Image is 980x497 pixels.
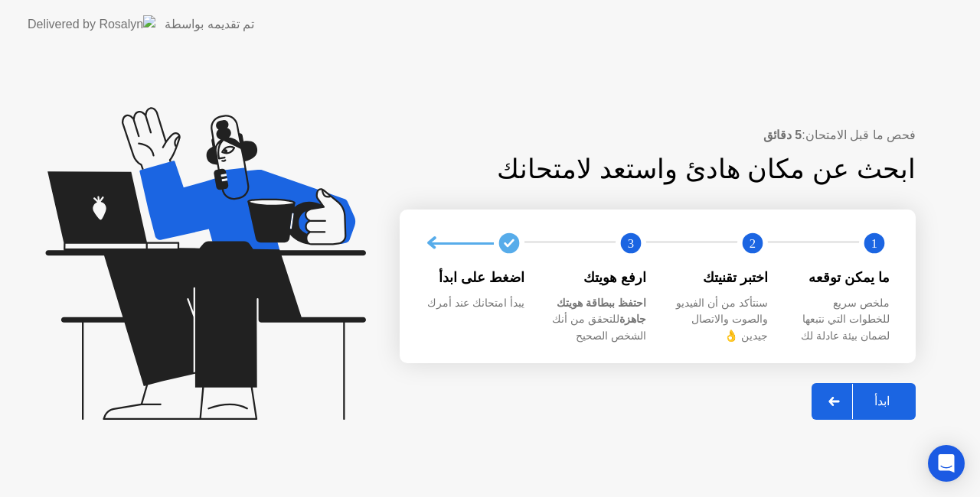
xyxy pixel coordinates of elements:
[928,445,965,482] div: Open Intercom Messenger
[853,394,911,408] div: ابدأ
[28,15,155,33] img: Delivered by Rosalyn
[671,295,768,345] div: سنتأكد من أن الفيديو والصوت والاتصال جيدين 👌
[792,268,890,287] div: ما يمكن توقعه
[400,126,916,145] div: فحص ما قبل الامتحان:
[427,268,524,287] div: اضغط على ابدأ
[427,295,524,312] div: يبدأ امتحانك عند أمرك
[871,236,877,251] text: 1
[792,295,890,345] div: ملخص سريع للخطوات التي نتبعها لضمان بيئة عادلة لك
[628,236,634,251] text: 3
[812,383,916,420] button: ابدأ
[549,295,646,345] div: للتحقق من أنك الشخص الصحيح
[750,236,756,251] text: 2
[671,268,768,287] div: اختبر تقنيتك
[549,268,646,287] div: ارفع هويتك
[763,128,802,141] b: 5 دقائق
[400,149,916,190] div: ابحث عن مكان هادئ واستعد لامتحانك
[557,297,646,326] b: احتفظ ببطاقة هويتك جاهزة
[165,15,254,34] div: تم تقديمه بواسطة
